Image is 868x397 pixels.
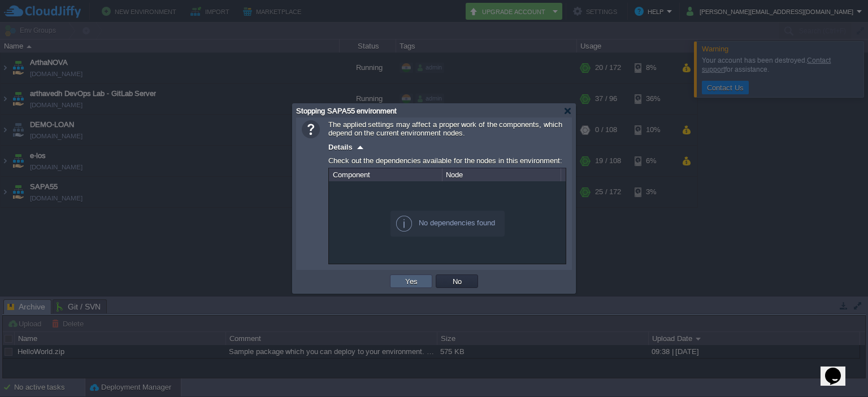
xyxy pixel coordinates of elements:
[328,120,562,137] span: The applied settings may affect a proper work of the components, which depend on the current envi...
[821,352,857,386] iframe: chat widget
[296,107,397,115] span: Stopping SAPA55 environment
[402,276,421,286] button: Yes
[330,168,442,181] div: Component
[390,211,505,237] div: No dependencies found
[443,168,561,181] div: Node
[449,276,465,286] button: No
[328,143,353,151] span: Details
[328,154,566,168] div: Check out the dependencies available for the nodes in this environment:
